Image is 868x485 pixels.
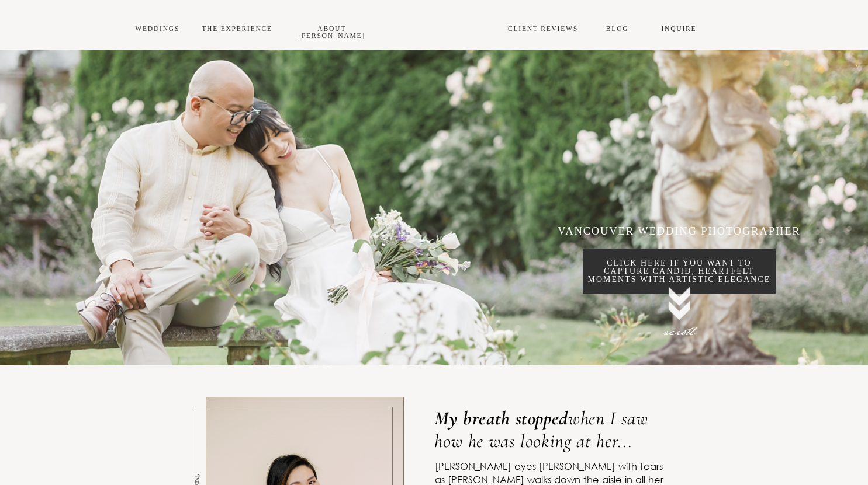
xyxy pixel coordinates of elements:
[298,25,365,40] a: About [PERSON_NAME]
[661,25,696,33] a: INQUIRE
[434,407,648,452] em: when I saw how he was looking at her...
[434,407,568,430] strong: My breath stopped
[558,225,800,237] span: VANCOUVER WEDDING PHOTOGRAPHER
[583,259,776,284] p: click here if you want to capture candid, heartfelt moments with artistic elegance
[583,249,776,294] a: click here if you want to capture candid, heartfelt moments with artistic elegance
[606,25,629,33] a: Blog
[202,25,272,33] a: THE EXPERIENCE
[663,322,694,344] span: scroll
[135,25,179,33] a: WEDDINGS
[508,25,578,33] a: CLIENT REVIEWS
